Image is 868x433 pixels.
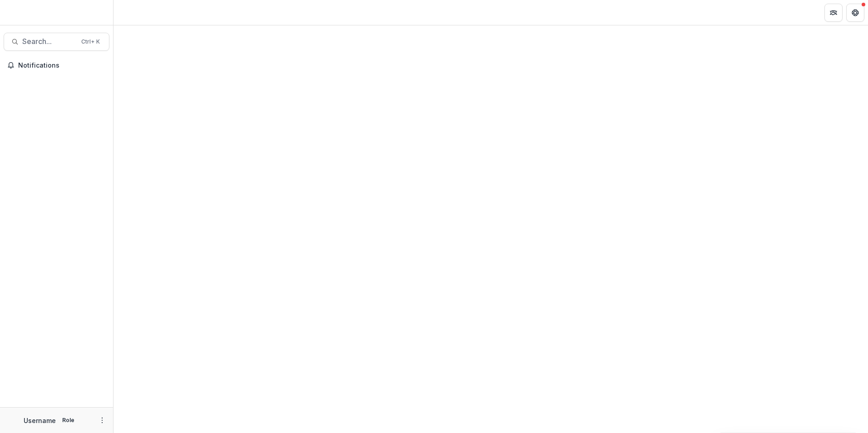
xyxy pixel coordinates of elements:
button: Notifications [4,58,109,73]
p: Role [59,416,77,424]
div: Ctrl + K [79,37,102,47]
span: Search... [22,37,76,46]
button: More [97,415,108,426]
button: Search... [4,33,109,51]
nav: breadcrumb [117,6,156,19]
p: Username [24,416,56,425]
button: Get Help [846,4,864,22]
span: Notifications [18,62,106,69]
button: Partners [824,4,843,22]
